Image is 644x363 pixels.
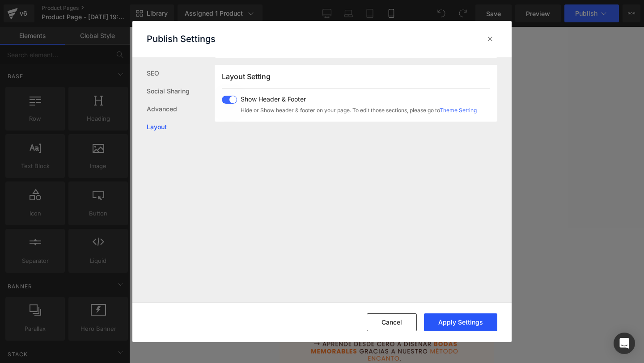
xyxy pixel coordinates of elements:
a: Layout [147,118,215,136]
button: Cancel [367,313,417,331]
a: Theme Setting [440,107,477,114]
div: Open Intercom Messenger [614,333,635,354]
span: Layout Setting [222,72,271,81]
a: SEO [147,64,215,82]
a: Advanced [147,100,215,118]
a: Social Sharing [147,82,215,100]
span: Hide or Show header & footer on your page. To edit those sections, please go to [241,106,477,114]
span: Show Header & Footer [241,96,477,103]
button: Apply Settings [424,313,497,331]
p: Publish Settings [147,34,216,44]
